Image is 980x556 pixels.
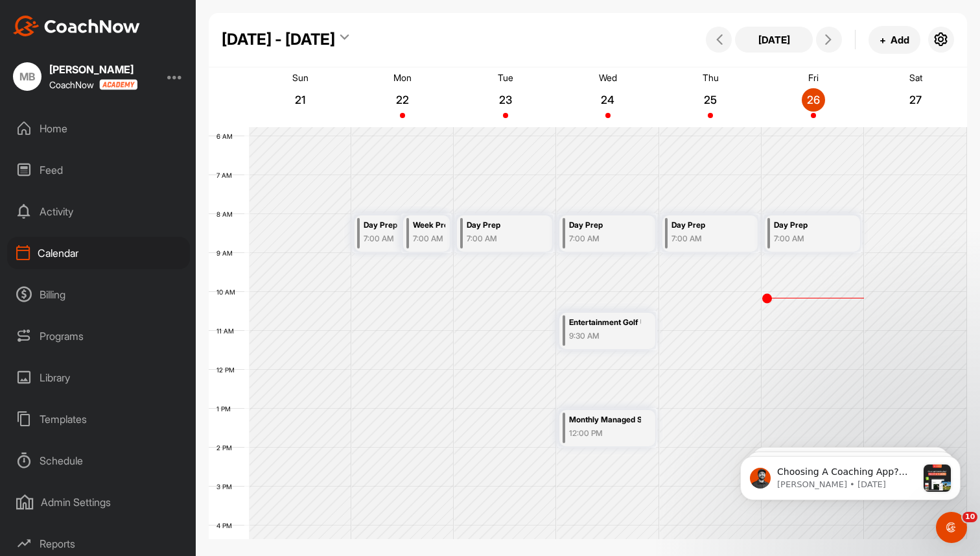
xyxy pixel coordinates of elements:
a: September 25, 2025 [659,67,762,127]
p: 26 [802,93,825,106]
a: September 23, 2025 [454,67,557,127]
div: Billing [7,278,190,311]
p: 22 [391,93,414,106]
p: Tue [498,72,513,83]
div: 7:00 AM [671,233,743,245]
div: 3 PM [209,483,245,490]
p: Wed [599,72,617,83]
iframe: Intercom notifications message [721,430,980,521]
div: Home [7,112,190,145]
a: September 27, 2025 [865,67,967,127]
span: + [880,33,886,47]
a: September 24, 2025 [557,67,659,127]
div: Day Prep [467,218,539,233]
img: CoachNow acadmey [99,79,137,90]
div: 7:00 AM [413,233,445,245]
div: 6 AM [209,132,246,140]
div: Feed [7,154,190,186]
a: September 26, 2025 [762,67,864,127]
span: 10 [962,512,977,522]
div: Admin Settings [7,486,190,518]
p: 24 [596,93,620,106]
p: Fri [808,72,819,83]
div: Schedule [7,444,190,477]
p: 23 [494,93,517,106]
div: Activity [7,195,190,228]
div: 7:00 AM [467,233,539,245]
div: 7:00 AM [774,233,846,245]
div: 4 PM [209,522,245,529]
div: Library [7,361,190,394]
button: +Add [869,26,920,54]
div: 1 PM [209,405,244,413]
p: Sun [292,72,309,83]
div: CoachNow [49,79,137,90]
div: Day Prep [569,218,641,233]
iframe: Intercom live chat [936,512,967,543]
div: Day Prep [364,218,436,233]
p: Sat [909,72,922,83]
p: 21 [288,93,312,106]
div: 8 AM [209,210,246,218]
div: 7:00 AM [569,233,641,245]
p: Mon [393,72,412,83]
div: Templates [7,403,190,435]
div: Programs [7,320,190,352]
button: [DATE] [735,27,813,53]
div: Calendar [7,237,190,269]
div: 12 PM [209,366,248,374]
a: September 22, 2025 [351,67,454,127]
a: September 21, 2025 [249,67,351,127]
div: Week Prep [413,218,445,233]
div: Monthly Managed Service Discussion [569,413,641,428]
p: Message from Spencer, sent 41w ago [56,49,196,60]
div: [DATE] - [DATE] [222,28,335,51]
div: Day Prep [671,218,743,233]
div: 9:30 AM [569,330,641,342]
div: 7 AM [209,171,245,179]
div: 7:00 AM [364,233,436,245]
p: 27 [904,93,927,106]
div: 11 AM [209,327,247,335]
div: 2 PM [209,444,245,452]
div: 12:00 PM [569,428,641,439]
span: Choosing A Coaching App? Here's What To Look For When you’re choosing what software to use for yo... [56,36,196,292]
img: CoachNow [13,16,140,36]
p: 25 [699,93,722,106]
div: Day Prep [774,218,846,233]
div: Entertainment Golf Update Cal; [569,315,641,330]
div: MB [13,62,41,91]
p: Thu [703,72,719,83]
div: 10 AM [209,288,248,296]
div: 9 AM [209,249,246,257]
div: [PERSON_NAME] [49,64,137,75]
